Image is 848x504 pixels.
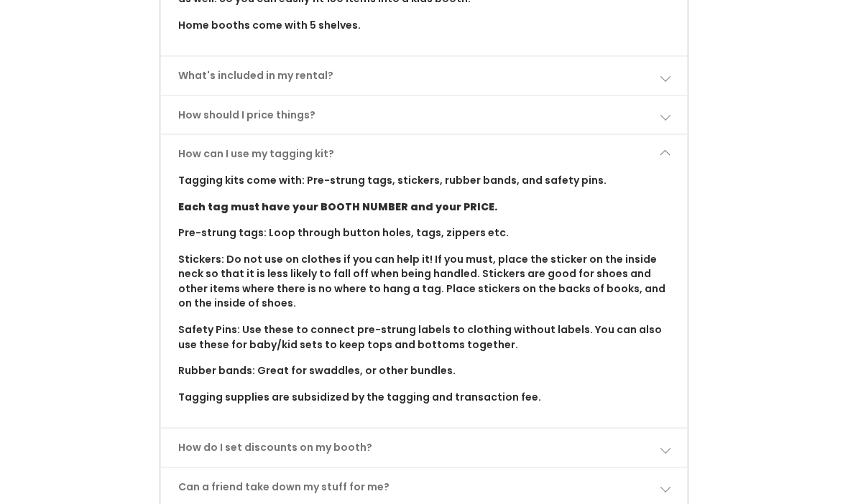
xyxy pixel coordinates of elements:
[178,391,670,406] p: Tagging supplies are subsidized by the tagging and transaction fee.
[178,226,670,241] p: Pre-strung tags: Loop through button holes, tags, zippers etc.
[178,253,670,312] p: Stickers: Do not use on clothes if you can help it! If you must, place the sticker on the inside ...
[178,323,670,353] p: Safety Pins: Use these to connect pre-strung labels to clothing without labels. You can also use ...
[178,19,670,34] p: Home booths come with 5 shelves.
[161,97,687,135] a: How should I price things?
[161,57,687,95] a: What's included in my rental?
[161,429,687,467] a: How do I set discounts on my booth?
[178,200,670,215] p: Each tag must have your BOOTH NUMBER and your PRICE.
[161,136,687,174] a: How can I use my tagging kit?
[178,364,670,379] p: Rubber bands: Great for swaddles, or other bundles.
[178,174,670,189] p: Tagging kits come with: Pre-strung tags, stickers, rubber bands, and safety pins.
